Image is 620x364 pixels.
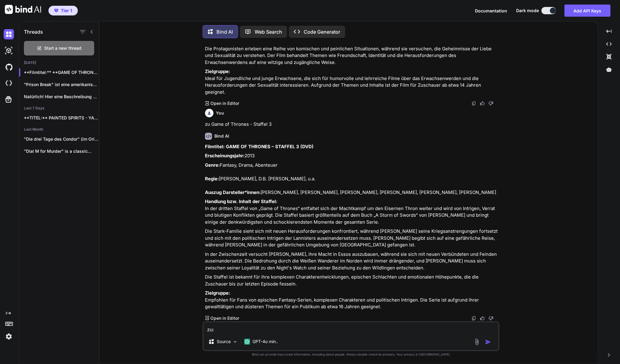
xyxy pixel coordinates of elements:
[24,28,43,35] h1: Threads
[24,82,99,88] p: "Prison Break" ist eine amerikanische Fe...
[485,339,491,345] img: icon
[244,339,250,345] img: GPT-4o mini
[19,106,99,111] h2: Last 7 Days
[471,101,476,106] img: copy
[205,162,220,168] strong: Genre:
[24,115,99,121] p: **TITEL:** PAINTED SPIRITS - YANOMAMI **ERSCHEINUNGSJAHR:** 2018...
[205,144,225,149] strong: Filmtitel:
[44,45,81,51] span: Start a new thread
[205,290,230,296] strong: Zielgruppe:
[564,5,610,17] button: Add API Keys
[4,331,14,342] img: settings
[304,28,340,35] p: Code Generator
[480,316,485,321] img: like
[24,136,99,142] p: "Die drei Tage des Condor" (im Original:...
[488,316,493,321] img: dislike
[475,8,507,14] button: Documentation
[216,28,233,35] p: Bind AI
[480,101,485,106] img: like
[205,199,277,204] strong: Handlung bzw. Inhalt der Staffel:
[232,339,238,344] img: Pick Models
[210,100,239,106] p: Open in Editor
[24,69,99,75] p: **Filmtitel:** **GAME OF THRONES – STAFF...
[226,144,314,149] strong: GAME OF THRONES – STAFFEL 3 (DVD)
[205,45,498,66] p: Die Protagonisten erleben eine Reihe von komischen und peinlichen Situationen, während sie versuc...
[19,127,99,132] h2: Last Month
[216,110,224,116] h6: You
[48,6,78,15] button: premiumTier 1
[205,251,498,272] p: In der Zwischenzeit versucht [PERSON_NAME], ihre Macht in Essos auszubauen, während sie sich mit ...
[205,228,498,249] p: Die Stark-Familie sieht sich mit neuen Herausforderungen konfrontiert, während [PERSON_NAME] sein...
[205,162,498,196] p: Fantasy, Drama, Abenteuer [PERSON_NAME], D.B. [PERSON_NAME], u.a. [PERSON_NAME], [PERSON_NAME], [...
[205,153,245,159] strong: Erscheinungsjahr:
[24,94,99,100] p: Natürlich! Hier eine Beschreibung zu **Chuck –...
[205,290,498,310] p: Empfohlen für Fans von epischen Fantasy-Serien, komplexen Charakteren und politischen Intrigen. D...
[210,315,239,321] p: Open in Editor
[4,62,14,72] img: githubDark
[205,68,230,74] strong: Zielgruppe:
[471,316,476,321] img: copy
[475,8,507,13] span: Documentation
[205,152,498,159] p: 2013
[24,148,99,154] p: "Dial M for Murder" is a classic...
[217,339,231,345] p: Source
[488,101,493,106] img: dislike
[203,352,499,357] p: Bind can provide inaccurate information, including about people. Always double-check its answers....
[205,176,219,182] strong: Regie:
[203,322,498,333] textarea: zu:
[205,68,498,95] p: Ideal für Jugendliche und junge Erwachsene, die sich für humorvolle und lehrreiche Filme über das...
[54,9,58,12] img: premium
[252,339,278,345] p: GPT-4o min..
[214,133,229,139] h6: Bind AI
[205,198,498,225] p: In der dritten Staffel von „Game of Thrones“ entfaltet sich der Machtkampf um den Eisernen Thron ...
[61,8,72,14] span: Tier 1
[205,121,498,128] p: zu Game of Thrones - Staffel 3
[255,28,282,35] p: Web Search
[4,29,14,39] img: darkChat
[4,78,14,88] img: cloudideIcon
[473,338,480,345] img: attachment
[5,5,41,14] img: Bind AI
[516,8,539,14] span: Dark mode
[205,274,498,287] p: Die Staffel ist bekannt für ihre komplexen Charakterentwicklungen, epischen Schlachten und emotio...
[205,189,261,195] strong: Auszug Darsteller*innen:
[19,60,99,65] h2: [DATE]
[4,45,14,56] img: darkAi-studio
